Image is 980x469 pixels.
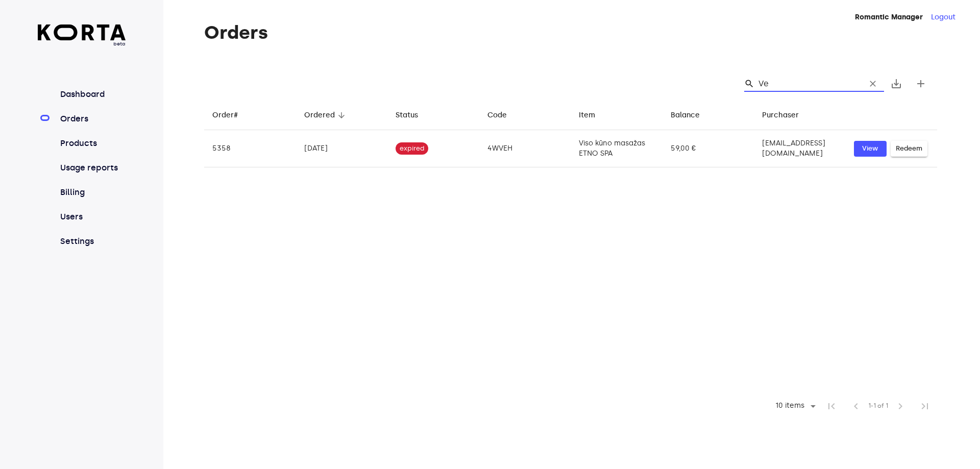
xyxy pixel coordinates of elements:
[844,394,868,418] span: Previous Page
[38,40,126,47] span: beta
[909,71,933,96] button: Create new gift card
[663,130,754,167] td: 59,00 €
[58,211,126,223] a: Users
[479,130,571,167] td: 4WVEH
[579,109,608,121] span: Item
[769,399,819,414] div: 10 items
[931,12,955,22] button: Logout
[58,137,126,150] a: Products
[58,113,126,125] a: Orders
[859,143,881,155] span: View
[396,109,418,121] div: Status
[212,109,251,121] span: Order#
[58,88,126,101] a: Dashboard
[304,109,348,121] span: Ordered
[868,79,878,89] span: clear
[819,394,844,418] span: First Page
[762,109,812,121] span: Purchaser
[571,130,663,167] td: Viso kūno masažas ETNO SPA
[855,13,923,21] strong: Romantic Manager
[754,130,846,167] td: [EMAIL_ADDRESS][DOMAIN_NAME]
[58,235,126,248] a: Settings
[758,76,857,92] input: Search
[304,109,335,121] div: Ordered
[487,109,520,121] span: Code
[868,401,888,411] span: 1-1 of 1
[204,130,296,167] td: 5358
[884,71,909,96] button: Export
[890,78,902,90] span: save_alt
[854,141,887,157] button: View
[744,79,754,89] span: Search
[579,109,595,121] div: Item
[762,109,799,121] div: Purchaser
[204,22,937,43] h1: Orders
[58,186,126,199] a: Billing
[896,143,922,155] span: Redeem
[915,78,927,90] span: add
[38,24,126,40] img: Korta
[913,394,937,418] span: Last Page
[671,109,713,121] span: Balance
[58,162,126,174] a: Usage reports
[891,141,927,157] button: Redeem
[212,109,238,121] div: Order#
[862,72,884,95] button: Clear Search
[296,130,388,167] td: [DATE]
[888,394,913,418] span: Next Page
[396,109,431,121] span: Status
[38,24,126,47] a: beta
[337,111,346,120] span: arrow_downward
[396,144,428,154] span: expired
[487,109,507,121] div: Code
[671,109,700,121] div: Balance
[773,402,807,410] div: 10 items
